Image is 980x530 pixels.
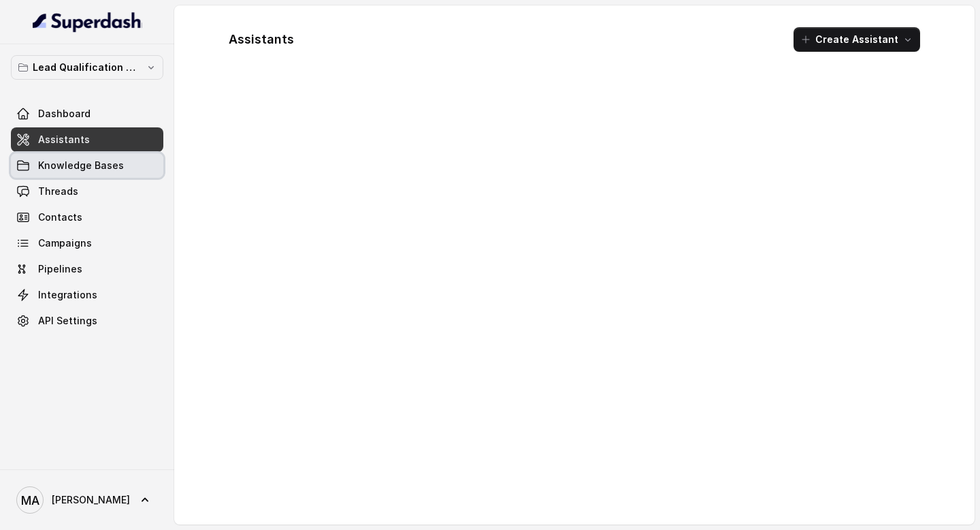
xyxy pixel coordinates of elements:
a: Dashboard [11,102,163,126]
a: Integrations [11,283,163,307]
a: API Settings [11,309,163,333]
a: Contacts [11,205,163,230]
span: Threads [38,185,78,198]
button: Lead Qualification AI Call [11,55,163,80]
span: Dashboard [38,107,91,121]
a: Threads [11,179,163,204]
span: Knowledge Bases [38,159,124,172]
a: Knowledge Bases [11,153,163,178]
a: Pipelines [11,257,163,281]
a: Campaigns [11,231,163,255]
button: Create Assistant [794,27,920,52]
span: Pipelines [38,262,82,276]
h1: Assistants [229,29,294,50]
span: Contacts [38,211,82,224]
span: API Settings [38,314,97,328]
span: [PERSON_NAME] [52,493,130,507]
p: Lead Qualification AI Call [33,59,142,76]
a: Assistants [11,127,163,152]
a: [PERSON_NAME] [11,481,163,519]
span: Integrations [38,288,97,302]
span: Campaigns [38,236,92,250]
text: MA [21,493,39,508]
img: light.svg [33,11,142,33]
span: Assistants [38,133,90,146]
